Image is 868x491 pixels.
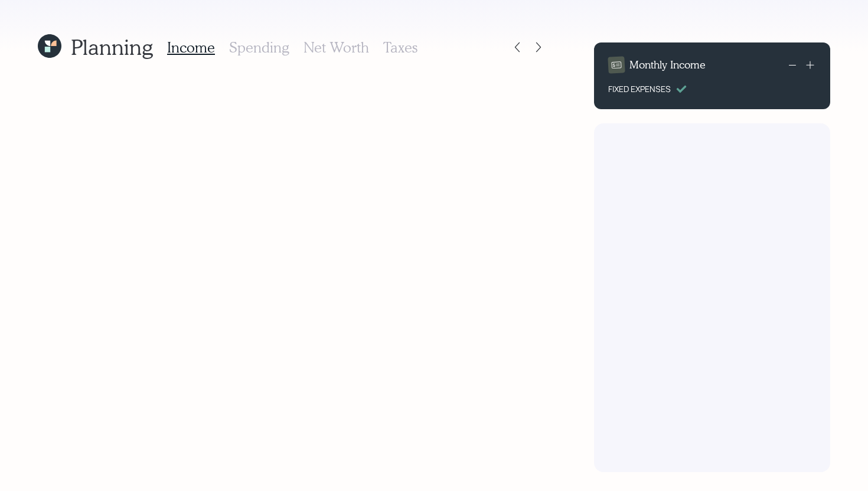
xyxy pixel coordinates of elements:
h3: Net Worth [304,39,369,56]
h3: Spending [229,39,289,56]
h3: Income [167,39,215,56]
h1: Planning [71,34,153,60]
h3: Taxes [383,39,417,56]
h4: Monthly Income [629,58,706,71]
div: FIXED EXPENSES [608,83,671,95]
